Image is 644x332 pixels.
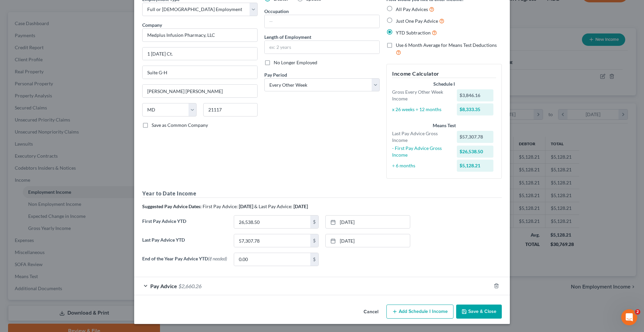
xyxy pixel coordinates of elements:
input: -- [265,15,379,28]
button: Save & Close [456,305,502,319]
a: [DATE] [326,234,410,247]
div: Schedule I [392,81,496,87]
span: YTD Subtraction [396,30,431,35]
div: $ [310,216,318,228]
div: $5,128.21 [457,160,494,172]
span: $2,660.26 [178,283,202,289]
span: First Pay Advice: [203,203,238,209]
div: $3,846.16 [457,89,494,101]
span: Save as Common Company [152,122,208,128]
label: Occupation [264,8,289,15]
span: No Longer Employed [274,60,317,65]
button: Cancel [358,305,384,319]
div: x 26 weeks ÷ 12 months [389,106,453,113]
h5: Year to Date Income [142,189,502,198]
div: Means Test [392,122,496,129]
div: ÷ 6 months [389,162,453,169]
div: $57,307.78 [457,131,494,143]
iframe: Intercom live chat [621,309,637,325]
a: [DATE] [326,216,410,228]
button: Add Schedule I Income [386,305,453,319]
span: 2 [635,309,640,315]
input: 0.00 [234,253,310,266]
label: First Pay Advice YTD [139,215,230,234]
h5: Income Calculator [392,70,496,78]
input: 0.00 [234,234,310,247]
div: $8,333.35 [457,103,494,115]
span: All Pay Advices [396,6,428,12]
div: $ [310,253,318,266]
div: $ [310,234,318,247]
span: Company [142,22,162,28]
label: Last Pay Advice YTD [139,234,230,253]
label: End of the Year Pay Advice YTD [139,253,230,271]
span: Pay Advice [150,283,177,289]
span: Use 6 Month Average for Means Test Deductions [396,42,497,48]
strong: [DATE] [239,203,253,209]
input: ex: 2 years [265,41,379,54]
input: Enter address... [143,48,257,60]
div: Gross Every Other Week Income [389,89,453,102]
span: Just One Pay Advice [396,18,438,24]
input: 0.00 [234,216,310,228]
input: Unit, Suite, etc... [143,66,257,79]
input: Search company by name... [142,28,258,42]
label: Length of Employment [264,33,311,40]
span: & Last Pay Advice: [254,203,292,209]
strong: [DATE] [293,203,308,209]
span: (if needed) [208,256,227,261]
div: - First Pay Advice Gross Income [389,145,453,158]
input: Enter city... [143,85,257,97]
div: Last Pay Advice Gross Income [389,130,453,144]
input: Enter zip... [203,103,258,116]
span: Pay Period [264,72,287,78]
div: $26,538.50 [457,146,494,158]
strong: Suggested Pay Advice Dates: [142,203,202,209]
